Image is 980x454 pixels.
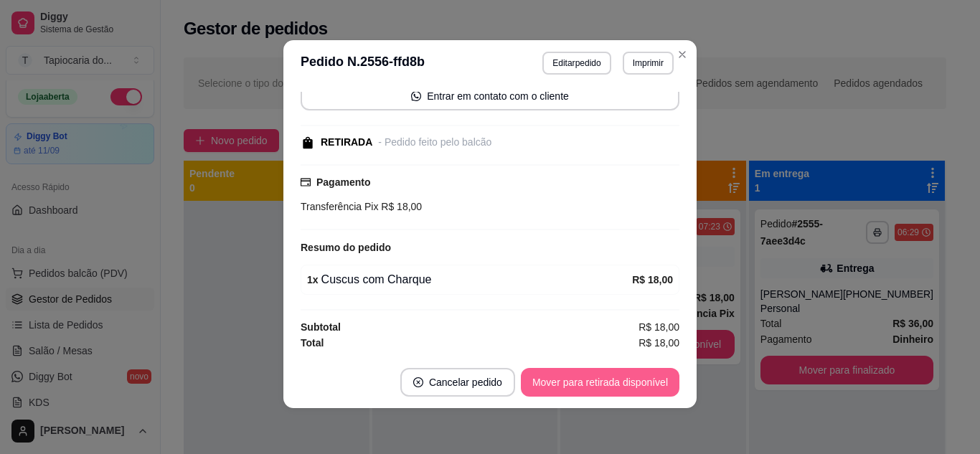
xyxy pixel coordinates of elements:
strong: Total [301,337,324,349]
button: Imprimir [623,52,674,75]
span: whats-app [411,91,421,101]
div: RETIRADA [321,135,372,150]
span: R$ 18,00 [639,319,679,335]
strong: R$ 18,00 [632,274,673,285]
span: R$ 18,00 [639,335,679,351]
div: Cuscus com Charque [307,271,632,288]
strong: 1 x [307,274,319,285]
button: whats-appEntrar em contato com o cliente [301,82,679,110]
button: Mover para retirada disponível [521,368,679,397]
span: credit-card [301,177,311,187]
span: R$ 18,00 [378,201,422,212]
strong: Subtotal [301,321,341,333]
strong: Pagamento [316,176,370,188]
h3: Pedido N. 2556-ffd8b [301,52,425,75]
button: Editarpedido [542,52,611,75]
button: Close [671,43,694,66]
button: close-circleCancelar pedido [400,368,515,397]
strong: Resumo do pedido [301,242,391,253]
div: - Pedido feito pelo balcão [378,135,491,150]
span: Transferência Pix [301,201,378,212]
span: close-circle [413,377,423,387]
